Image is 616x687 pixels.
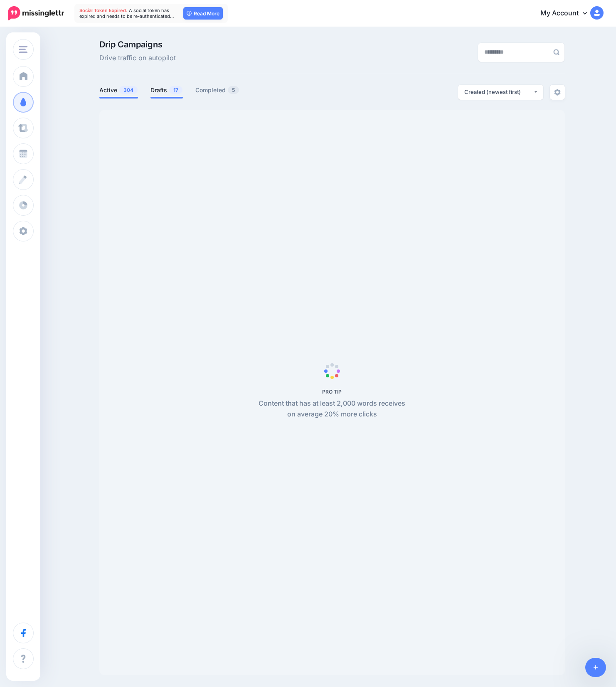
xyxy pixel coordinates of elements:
img: search-grey-6.png [553,49,559,55]
h5: PRO TIP [254,389,410,395]
button: Created (newest first) [458,85,543,100]
a: My Account [532,3,604,24]
span: 5 [228,86,239,94]
img: menu.png [19,46,27,53]
span: 17 [169,86,182,94]
p: Content that has at least 2,000 words receives on average 20% more clicks [254,398,410,420]
a: Drafts17 [150,85,183,95]
span: Drive traffic on autopilot [99,53,176,64]
a: Completed5 [195,85,239,95]
img: settings-grey.png [554,89,561,96]
span: 304 [119,86,138,94]
span: A social token has expired and needs to be re-authenticated… [79,7,174,19]
span: Social Token Expired. [79,7,128,13]
a: Read More [183,7,223,20]
img: Missinglettr [8,6,64,20]
div: Created (newest first) [464,88,533,96]
span: Drip Campaigns [99,40,176,49]
a: Active304 [99,85,138,95]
